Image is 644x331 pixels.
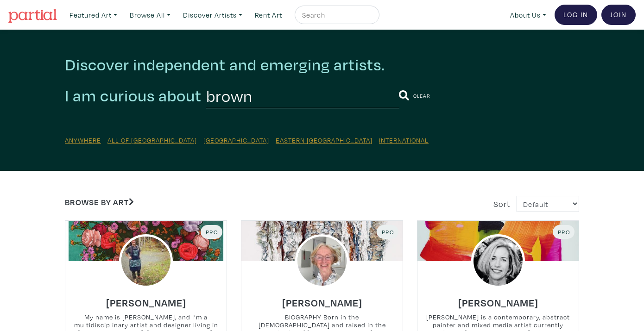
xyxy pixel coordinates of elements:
[557,228,570,236] span: Pro
[119,234,173,288] img: phpThumb.php
[601,5,636,25] a: Join
[276,136,373,144] a: Eastern [GEOGRAPHIC_DATA]
[65,197,134,207] a: Browse by Art
[106,294,186,305] a: [PERSON_NAME]
[458,296,538,309] h6: [PERSON_NAME]
[381,228,394,236] span: Pro
[65,136,101,144] a: Anywhere
[458,294,538,305] a: [PERSON_NAME]
[295,234,349,288] img: phpThumb.php
[106,296,186,309] h6: [PERSON_NAME]
[413,90,430,101] a: Clear
[126,6,175,25] a: Browse All
[301,9,371,21] input: Search
[471,234,525,288] img: phpThumb.php
[107,136,197,144] a: All of [GEOGRAPHIC_DATA]
[65,55,579,75] h2: Discover independent and emerging artists.
[65,6,121,25] a: Featured Art
[251,6,286,25] a: Rent Art
[205,228,218,236] span: Pro
[555,5,597,25] a: Log In
[506,6,550,25] a: About Us
[493,199,510,209] span: Sort
[282,294,362,305] a: [PERSON_NAME]
[282,296,362,309] h6: [PERSON_NAME]
[65,86,202,106] h2: I am curious about
[379,136,429,144] a: International
[203,136,269,144] a: [GEOGRAPHIC_DATA]
[413,92,430,99] small: Clear
[179,6,246,25] a: Discover Artists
